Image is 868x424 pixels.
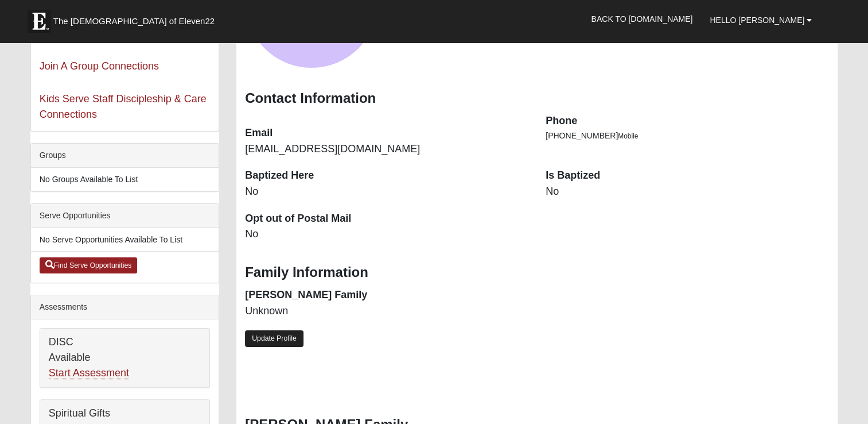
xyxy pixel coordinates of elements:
[245,304,528,319] dd: Unknown
[31,228,219,252] li: No Serve Opportunities Available To List
[710,16,804,25] span: Hello [PERSON_NAME]
[245,90,829,107] h3: Contact Information
[40,257,138,273] a: Find Serve Opportunities
[40,329,209,387] div: DISC Available
[31,168,219,191] li: No Groups Available To List
[31,295,219,319] div: Assessments
[245,288,528,303] dt: [PERSON_NAME] Family
[22,4,251,33] a: The [DEMOGRAPHIC_DATA] of Eleven22
[28,10,50,33] img: Eleven22 logo
[31,204,219,228] div: Serve Opportunities
[40,93,207,120] a: Kids Serve Staff Discipleship & Care Connections
[546,168,829,183] dt: Is Baptized
[49,367,129,379] a: Start Assessment
[245,264,829,281] h3: Family Information
[546,130,829,142] li: [PHONE_NUMBER]
[245,227,528,242] dd: No
[53,16,215,27] span: The [DEMOGRAPHIC_DATA] of Eleven22
[245,211,528,226] dt: Opt out of Postal Mail
[31,144,219,168] div: Groups
[245,142,528,157] dd: [EMAIL_ADDRESS][DOMAIN_NAME]
[245,126,528,141] dt: Email
[40,60,159,72] a: Join A Group Connections
[546,184,829,199] dd: No
[245,184,528,199] dd: No
[245,330,303,347] a: Update Profile
[546,114,829,129] dt: Phone
[701,6,820,34] a: Hello [PERSON_NAME]
[582,5,701,33] a: Back to [DOMAIN_NAME]
[618,132,638,140] span: Mobile
[245,168,528,183] dt: Baptized Here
